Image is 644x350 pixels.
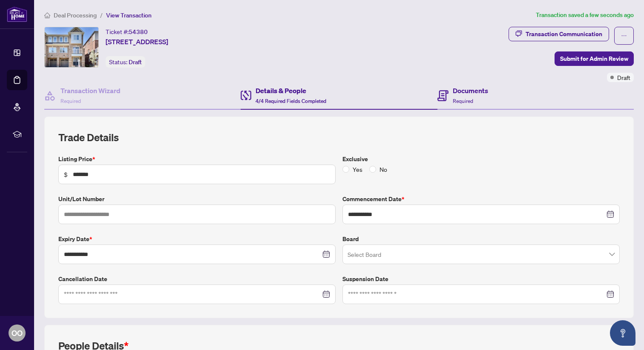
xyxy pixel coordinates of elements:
span: Yes [349,165,366,174]
label: Expiry Date [58,234,336,244]
div: Status: [106,56,145,68]
span: Required [60,98,81,104]
span: OO [11,327,23,339]
h4: Transaction Wizard [60,85,121,96]
div: Ticket #: [106,27,148,37]
div: Transaction Communication [526,27,602,41]
img: IMG-W12313173_1.jpg [45,27,98,67]
span: Submit for Admin Review [560,52,628,65]
label: Commencement Date [342,194,620,204]
span: 54380 [129,28,148,36]
span: home [44,12,50,18]
button: Submit for Admin Review [555,51,634,66]
img: logo [7,6,27,22]
span: 4/4 Required Fields Completed [256,98,326,104]
label: Listing Price [58,154,336,164]
span: No [376,165,391,174]
label: Unit/Lot Number [58,194,336,204]
span: Required [453,98,473,104]
button: Transaction Communication [509,27,609,41]
h2: Trade Details [58,131,620,144]
label: Suspension Date [342,274,620,284]
span: Deal Processing [54,11,97,19]
li: / [100,10,103,20]
label: Exclusive [342,154,620,164]
h4: Details & People [256,85,326,96]
span: Draft [129,58,142,66]
h4: Documents [453,85,488,96]
article: Transaction saved a few seconds ago [536,10,634,20]
label: Cancellation Date [58,274,336,284]
span: View Transaction [106,11,152,19]
span: Draft [617,73,630,82]
button: Open asap [610,320,635,346]
label: Board [342,234,620,244]
span: $ [64,170,68,179]
span: ellipsis [621,33,627,39]
span: [STREET_ADDRESS] [106,37,168,47]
